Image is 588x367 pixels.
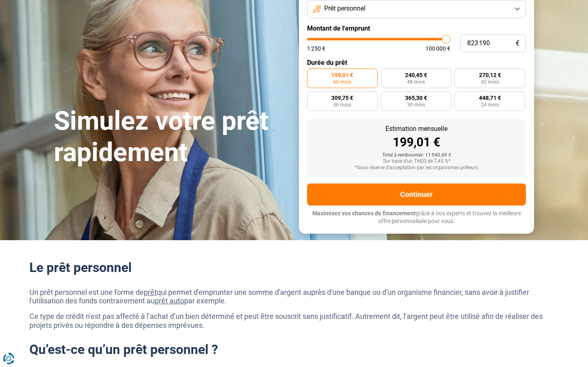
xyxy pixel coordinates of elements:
span: 448,71 € [479,95,501,101]
a: prêt auto [155,296,184,305]
p: Ce type de crédit n’est pas affecté à l’achat d’un bien déterminé et peut être souscrit sans just... [29,312,559,329]
span: € [516,40,519,47]
span: 60 mois [333,80,351,84]
span: 199,01 € [331,72,353,78]
span: 100 000 € [425,46,450,51]
button: Continuer [307,183,526,206]
span: 36 mois [333,102,351,107]
span: 270,12 € [479,72,501,78]
span: Maximisez vos chances de financement [312,210,416,217]
span: 309,75 € [331,95,353,101]
div: Estimation mensuelle [314,126,519,132]
p: Un prêt personnel est une forme de qui permet d'emprunter une somme d'argent auprès d'une banque ... [29,288,559,305]
div: Sur base d'un TAEG de 7,45 %* [314,159,519,164]
h2: Qu’est-ce qu’un prêt personnel ? [29,342,559,357]
span: 240,45 € [405,72,427,78]
span: 30 mois [407,102,425,107]
h2: Le prêt personnel [29,260,559,275]
h1: Simulez votre prêt rapidement [54,106,289,168]
label: Durée du prêt [307,59,526,66]
span: 365,30 € [405,95,427,101]
a: prêt [144,288,157,296]
span: 24 mois [481,102,499,107]
span: 1 250 € [307,46,325,51]
label: Montant de l'emprunt [307,24,526,32]
div: *Sous réserve d'acceptation par les organismes prêteurs [314,165,519,171]
div: Total à rembourser: 11 940,60 € [314,153,519,158]
span: Prêt personnel [324,4,365,13]
span: 42 mois [481,80,499,84]
div: 199,01 € [314,136,519,148]
span: 48 mois [407,80,425,84]
p: grâce à nos experts et trouvez la meilleure offre personnalisée pour vous. [307,210,526,226]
